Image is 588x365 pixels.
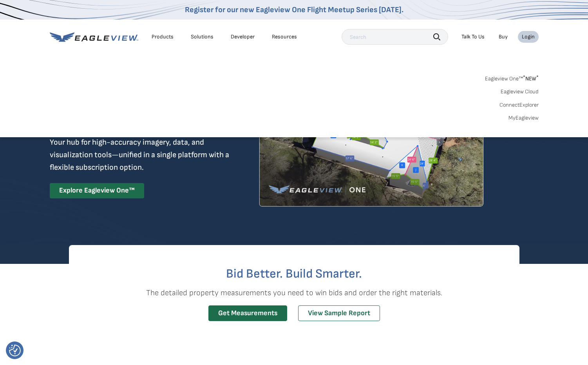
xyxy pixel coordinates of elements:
[191,33,213,40] div: Solutions
[231,33,255,40] a: Developer
[508,114,539,122] a: MyEagleview
[69,268,519,280] h2: Bid Better. Build Smarter.
[50,136,231,174] p: Your hub for high-accuracy imagery, data, and visualization tools—unified in a single platform wi...
[272,33,297,40] div: Resources
[208,305,287,321] a: Get Measurements
[499,102,539,109] a: ConnectExplorer
[461,33,485,40] div: Talk To Us
[69,287,519,299] p: The detailed property measurements you need to win bids and order the right materials.
[522,33,535,40] div: Login
[499,33,508,40] a: Buy
[50,183,144,198] a: Explore Eagleview One™
[9,345,21,356] img: Revisit consent button
[342,29,448,45] input: Search
[298,305,380,321] a: View Sample Report
[485,73,539,82] a: Eagleview One™*NEW*
[152,33,174,40] div: Products
[501,88,539,95] a: Eagleview Cloud
[523,75,539,82] span: NEW
[9,345,21,356] button: Consent Preferences
[185,5,403,15] a: Register for our new Eagleview One Flight Meetup Series [DATE].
